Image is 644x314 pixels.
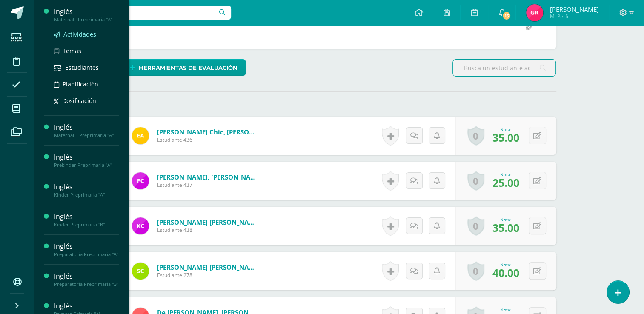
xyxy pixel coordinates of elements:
div: Inglés [54,271,119,281]
input: Busca un estudiante aquí... [453,60,555,76]
div: Preparatoria Preprimaria "B" [54,281,119,287]
a: Estudiantes [54,63,119,72]
span: Estudiantes [65,63,99,71]
a: Actividades [54,29,119,39]
div: Nota: [492,262,519,268]
a: Temas [54,46,119,56]
div: Nota: [492,307,519,313]
div: Preparatoria Preprimaria "A" [54,251,119,257]
a: InglésPrekinder Preprimaria "A" [54,152,119,168]
span: Mi Perfil [550,13,598,20]
div: Inglés [54,301,119,311]
a: 0 [467,216,484,236]
img: a9eece53ac7854780233df53745e477f.png [132,263,149,280]
a: [PERSON_NAME], [PERSON_NAME] [157,173,259,181]
img: 53b0653df24650d0d6fe32d6a9f74686.png [132,172,149,189]
img: a8b7d6a32ad83b69ddb3ec802e209076.png [526,4,543,21]
a: 0 [467,171,484,191]
a: Herramientas de evaluación [122,59,246,76]
span: 35.00 [492,130,519,145]
a: InglésKinder Preprimaria "B" [54,212,119,228]
div: Kinder Preprimaria "A" [54,192,119,198]
div: Nota: [492,126,519,132]
div: Inglés [54,242,119,251]
span: Estudiante 278 [157,271,259,279]
a: [PERSON_NAME] Chic, [PERSON_NAME] [157,128,259,136]
img: 912b1005c542e019a191dcfc0767073d.png [132,217,149,234]
div: Nota: [492,217,519,223]
span: Herramientas de evaluación [139,60,238,76]
span: 25.00 [492,175,519,190]
div: Inglés [54,212,119,222]
div: Inglés [54,7,119,17]
div: Inglés [54,123,119,132]
div: Maternal I Preprimaria "A" [54,17,119,23]
img: 7047bdd8c0aab464a3cb389e053dcdf2.png [132,127,149,144]
span: Estudiante 437 [157,181,259,188]
span: 35.00 [492,220,519,235]
span: Dosificación [62,97,96,105]
a: Dosificación [54,96,119,106]
div: Inglés [54,152,119,162]
div: Inglés [54,182,119,192]
a: 0 [467,261,484,281]
span: [PERSON_NAME] [550,5,598,14]
a: InglésPreparatoria Preprimaria "A" [54,242,119,257]
a: InglésPreparatoria Preprimaria "B" [54,271,119,287]
span: Estudiante 438 [157,226,259,234]
input: Busca un usuario... [40,6,231,20]
a: InglésMaternal II Preprimaria "A" [54,123,119,138]
a: Planificación [54,79,119,89]
div: Kinder Preprimaria "B" [54,222,119,228]
span: Temas [63,47,81,55]
div: Prekinder Preprimaria "A" [54,162,119,168]
a: [PERSON_NAME] [PERSON_NAME] [157,218,259,226]
div: Nota: [492,171,519,177]
a: [PERSON_NAME] [PERSON_NAME] [157,263,259,271]
a: InglésMaternal I Preprimaria "A" [54,7,119,23]
a: 0 [467,126,484,146]
span: 15 [502,11,511,20]
span: Planificación [63,80,98,88]
span: Actividades [63,30,96,38]
a: InglésKinder Preprimaria "A" [54,182,119,198]
span: Estudiante 436 [157,136,259,143]
div: Maternal II Preprimaria "A" [54,132,119,138]
div: No hay archivos subidos a esta actividad... [141,19,263,35]
span: 40.00 [492,265,519,280]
